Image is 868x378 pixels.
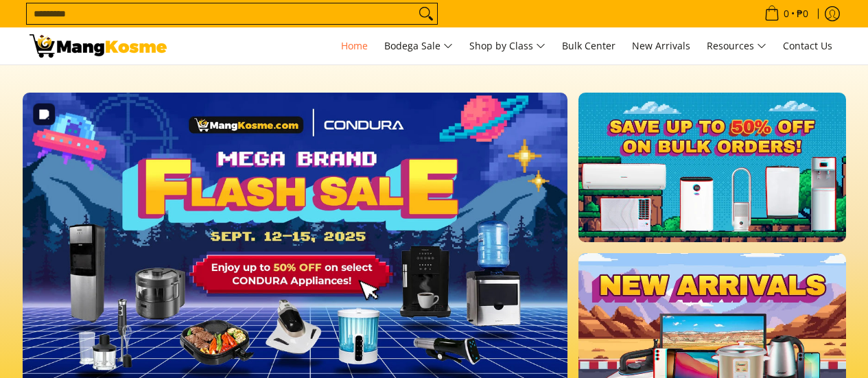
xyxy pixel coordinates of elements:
a: Bodega Sale [377,27,460,64]
a: Bulk Center [555,27,622,64]
button: Search [415,3,437,24]
span: Contact Us [783,39,832,52]
span: Bulk Center [562,39,615,52]
span: 0 [782,9,791,19]
a: Contact Us [776,27,839,64]
span: Resources [707,38,766,55]
nav: Main Menu [180,27,839,64]
span: ₱0 [795,9,810,19]
img: Mang Kosme: Your Home Appliances Warehouse Sale Partner! [30,34,167,58]
span: Bodega Sale [384,38,453,55]
span: Home [341,39,368,52]
span: Shop by Class [469,38,546,55]
span: • [760,6,812,21]
span: New Arrivals [632,39,690,52]
a: New Arrivals [625,27,697,64]
a: Resources [700,27,773,64]
a: Home [334,27,375,64]
a: Shop by Class [462,27,552,64]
